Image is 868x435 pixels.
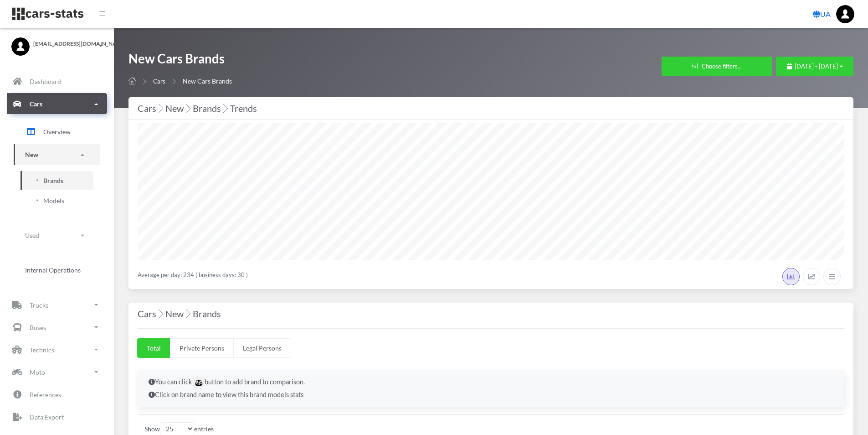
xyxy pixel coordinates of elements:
[183,77,232,85] span: New Cars Brands
[7,317,107,338] a: Buses
[21,191,93,210] a: Models
[11,7,84,21] img: navbar brand
[7,406,107,427] a: Data Export
[30,299,48,311] p: Trucks
[662,57,772,76] button: Choose filters...
[7,294,107,315] a: Trucks
[30,344,54,356] p: Technics
[776,57,853,76] button: [DATE] - [DATE]
[25,230,39,241] p: Used
[43,176,63,185] span: Brands
[30,76,61,87] p: Dashboard
[138,370,844,407] div: You can click button to add brand to comparison. Click on brand name to view this brand models stats
[30,367,45,378] p: Moto
[30,389,61,400] p: References
[153,78,165,85] a: Cars
[33,40,103,48] span: [EMAIL_ADDRESS][DOMAIN_NAME]
[7,71,107,92] a: Dashboard
[795,63,838,70] span: [DATE] - [DATE]
[128,50,232,72] h1: New Cars Brands
[43,196,64,205] span: Models
[233,338,291,358] a: Legal Persons
[14,145,100,165] a: New
[25,265,81,275] span: Internal Operations
[21,171,93,190] a: Brands
[170,338,234,358] a: Private Persons
[30,322,46,333] p: Buses
[128,264,853,289] div: Average per day: 234 ( business days: 30 )
[25,149,38,161] p: New
[137,338,170,358] a: Total
[7,362,107,383] a: Moto
[30,98,42,110] p: Cars
[138,306,844,321] h4: Cars New Brands
[138,101,844,115] div: Cars New Brands Trends
[14,261,100,279] a: Internal Operations
[809,5,834,23] a: UA
[7,94,107,115] a: Cars
[7,339,107,360] a: Technics
[30,411,64,423] p: Data Export
[7,384,107,405] a: References
[14,225,100,246] a: Used
[836,5,854,23] img: ...
[43,127,71,136] span: Overview
[14,121,100,143] a: Overview
[11,37,103,48] a: [EMAIL_ADDRESS][DOMAIN_NAME]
